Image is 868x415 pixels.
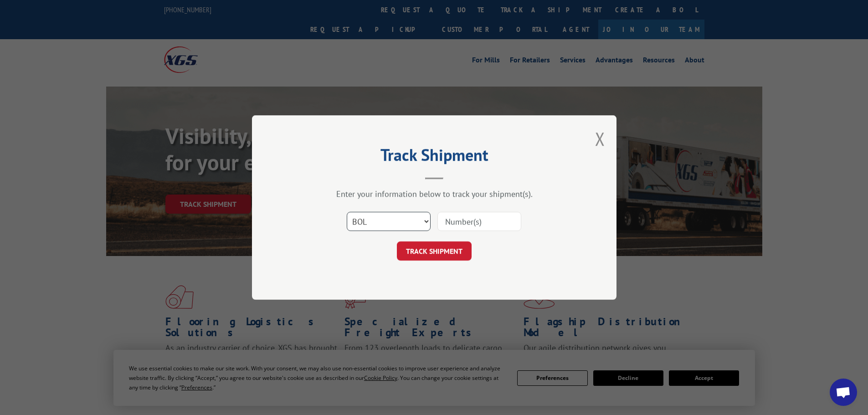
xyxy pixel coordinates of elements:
button: TRACK SHIPMENT [397,241,472,261]
h2: Track Shipment [298,149,571,166]
input: Number(s) [437,212,521,231]
button: Close modal [595,127,605,151]
div: Open chat [830,379,857,406]
div: Enter your information below to track your shipment(s). [298,189,571,199]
